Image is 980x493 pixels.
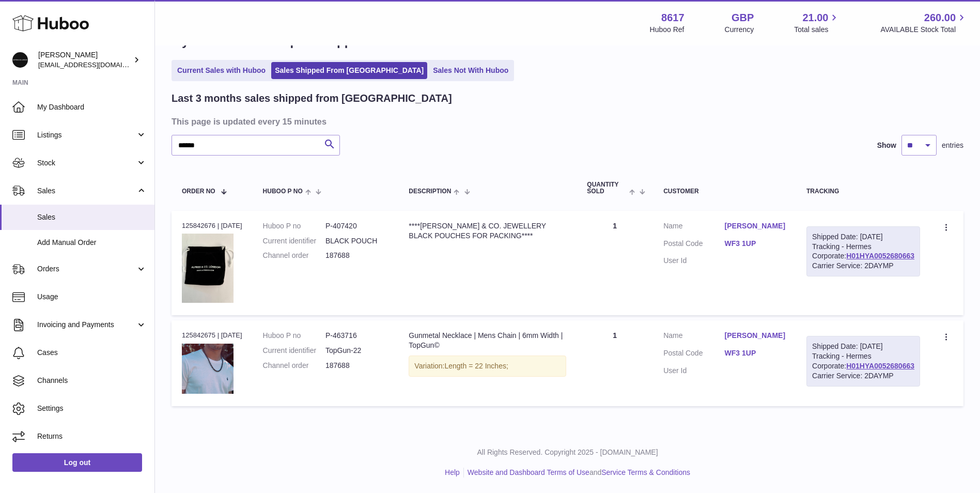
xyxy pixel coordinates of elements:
div: Tracking - Hermes Corporate: [806,226,920,277]
span: AVAILABLE Stock Total [880,25,968,35]
a: Current Sales with Huboo [174,62,269,79]
a: Log out [12,453,142,472]
span: Order No [182,188,215,195]
span: 21.00 [802,11,828,25]
span: [EMAIL_ADDRESS][DOMAIN_NAME] [38,60,152,69]
p: All Rights Reserved. Copyright 2025 - [DOMAIN_NAME] [163,448,972,457]
dt: Name [663,221,724,234]
dt: Channel order [263,251,325,260]
strong: GBP [732,11,754,25]
span: Huboo P no [263,188,303,195]
img: TopGun-copy-scaled.jpg [182,344,234,394]
div: Tracking - Hermes Corporate: [806,336,920,387]
span: Sales [37,186,136,196]
a: Help [445,468,460,476]
span: Orders [37,264,136,274]
span: Sales [37,212,147,222]
div: Carrier Service: 2DAYMP [812,371,914,381]
div: 125842675 | [DATE] [182,331,242,340]
dt: User Id [663,366,724,376]
a: [PERSON_NAME] [725,331,786,341]
span: Length = 22 Inches; [444,362,508,370]
strong: 8617 [661,11,685,25]
a: Website and Dashboard Terms of Use [468,468,589,476]
dt: User Id [663,256,724,266]
dt: Name [663,331,724,343]
a: H01HYA0052680663 [846,252,914,260]
dt: Channel order [263,361,325,371]
dt: Postal Code [663,348,724,361]
dt: Huboo P no [263,221,325,231]
div: 125842676 | [DATE] [182,221,242,230]
h2: Last 3 months sales shipped from [GEOGRAPHIC_DATA] [172,91,452,105]
label: Show [877,141,896,150]
span: Total sales [794,25,840,35]
span: Invoicing and Payments [37,320,136,330]
span: Quantity Sold [587,181,627,195]
a: 260.00 AVAILABLE Stock Total [880,11,968,35]
dt: Current identifier [263,346,325,356]
div: [PERSON_NAME] [38,50,131,70]
span: Listings [37,130,136,140]
img: internalAdmin-8617@internal.huboo.com [12,52,28,68]
dt: Current identifier [263,236,325,246]
a: Sales Not With Huboo [429,62,512,79]
dt: Huboo P no [263,331,325,341]
span: Cases [37,348,147,358]
div: Shipped Date: [DATE] [812,232,914,242]
span: Stock [37,158,136,168]
td: 1 [577,211,653,316]
a: WF3 1UP [725,348,786,358]
div: ****[PERSON_NAME] & CO. JEWELLERY BLACK POUCHES FOR PACKING**** [409,221,566,241]
span: Channels [37,376,147,386]
span: Add Manual Order [37,238,147,248]
div: Tracking [806,188,920,195]
img: 86171736511865.jpg [182,234,234,302]
span: Returns [37,432,147,441]
a: Service Terms & Conditions [601,468,690,476]
dd: P-463716 [325,331,388,341]
dd: 187688 [325,251,388,260]
span: Description [409,188,451,195]
dt: Postal Code [663,239,724,251]
li: and [464,468,690,477]
div: Huboo Ref [650,25,685,35]
div: Currency [725,25,754,35]
a: Sales Shipped From [GEOGRAPHIC_DATA] [271,62,427,79]
div: Customer [663,188,786,195]
dd: P-407420 [325,221,388,231]
span: My Dashboard [37,102,147,112]
dd: 187688 [325,361,388,371]
div: Carrier Service: 2DAYMP [812,261,914,271]
div: Shipped Date: [DATE] [812,342,914,351]
a: WF3 1UP [725,239,786,249]
a: 21.00 Total sales [794,11,840,35]
dd: TopGun-22 [325,346,388,356]
a: [PERSON_NAME] [725,221,786,231]
h3: This page is updated every 15 minutes [172,116,961,127]
div: Gunmetal Necklace | Mens Chain | 6mm Width | TopGun© [409,331,566,350]
span: entries [942,141,963,150]
a: H01HYA0052680663 [846,362,914,370]
span: 260.00 [924,11,956,25]
div: Variation: [409,356,566,377]
span: Usage [37,292,147,302]
td: 1 [577,320,653,406]
span: Settings [37,404,147,413]
dd: BLACK POUCH [325,236,388,246]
